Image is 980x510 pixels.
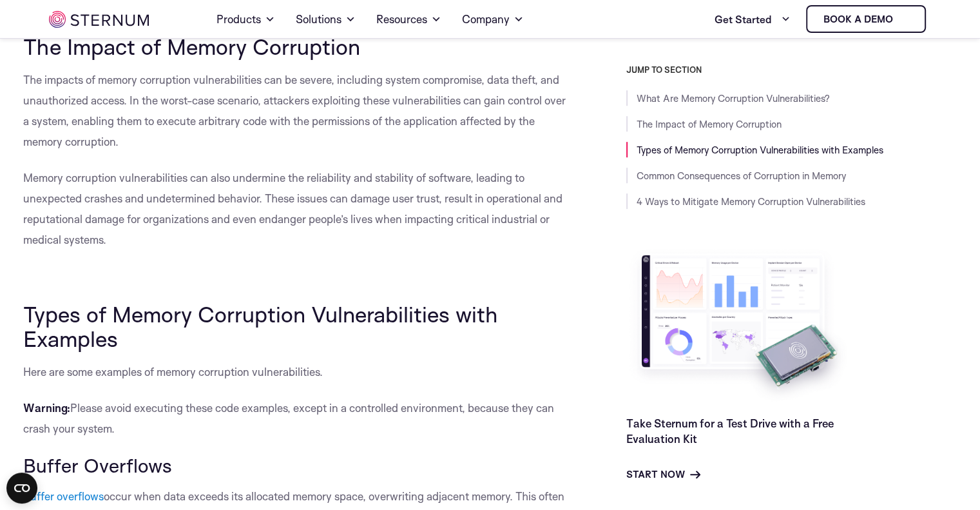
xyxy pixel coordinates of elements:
img: Take Sternum for a Test Drive with a Free Evaluation Kit [626,245,852,406]
a: Company [462,1,524,37]
span: Types of Memory Corruption Vulnerabilities with Examples [23,300,497,352]
button: Open CMP widget [6,473,37,504]
img: sternum iot [49,11,149,28]
a: What Are Memory Corruption Vulnerabilities? [637,92,830,104]
a: Types of Memory Corruption Vulnerabilities with Examples [637,144,883,156]
span: Here are some examples of memory corruption vulnerabilities. [23,365,323,378]
a: Get Started [715,6,791,32]
img: sternum iot [898,14,908,25]
span: The impacts of memory corruption vulnerabilities can be severe, including system compromise, data... [23,73,566,148]
a: Take Sternum for a Test Drive with a Free Evaluation Kit [626,417,834,446]
a: The Impact of Memory Corruption [637,118,782,130]
a: Products [216,1,275,37]
b: Warning: [23,401,70,415]
a: Solutions [296,1,356,37]
span: Memory corruption vulnerabilities can also undermine the reliability and stability of software, l... [23,171,562,246]
span: The Impact of Memory Corruption [23,33,360,60]
a: Resources [376,1,441,37]
span: Please avoid executing these code examples, except in a controlled environment, because they can ... [23,401,554,435]
a: 4 Ways to Mitigate Memory Corruption Vulnerabilities [637,195,865,208]
a: Common Consequences of Corruption in Memory [637,170,846,182]
a: Book a demo [806,5,926,33]
h3: JUMP TO SECTION [626,64,957,75]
